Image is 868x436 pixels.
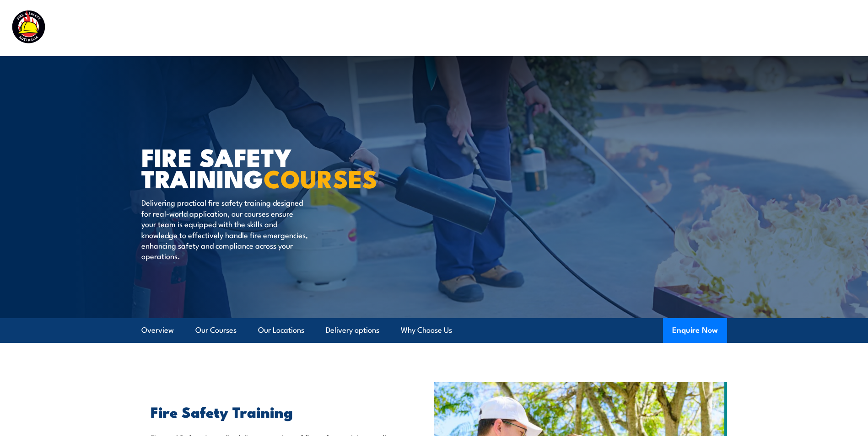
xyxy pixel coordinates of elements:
[258,318,304,342] a: Our Locations
[264,159,377,197] strong: COURSES
[420,16,481,40] a: Course Calendar
[371,16,400,40] a: Courses
[796,16,825,40] a: Contact
[141,146,367,188] h1: FIRE SAFETY TRAINING
[195,318,237,342] a: Our Courses
[663,318,727,343] button: Enquire Now
[684,16,704,40] a: News
[141,197,308,261] p: Delivering practical fire safety training designed for real-world application, our courses ensure...
[724,16,776,40] a: Learner Portal
[151,405,392,418] h2: Fire Safety Training
[630,16,664,40] a: About Us
[401,318,452,342] a: Why Choose Us
[141,318,174,342] a: Overview
[326,318,379,342] a: Delivery options
[501,16,610,40] a: Emergency Response Services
